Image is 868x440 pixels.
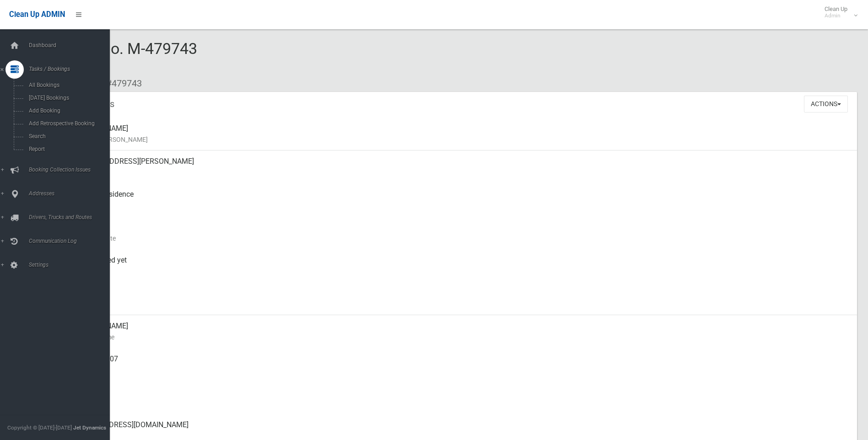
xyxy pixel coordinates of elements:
[73,200,850,211] small: Pickup Point
[73,424,106,431] strong: Jet Dynamics
[820,5,857,19] span: Clean Up
[26,66,117,72] span: Tasks / Bookings
[26,238,117,244] span: Communication Log
[804,96,848,113] button: Actions
[73,167,850,178] small: Address
[100,75,142,92] li: #479743
[26,262,117,268] span: Settings
[26,95,109,101] span: [DATE] Bookings
[7,424,72,431] span: Copyright © [DATE]-[DATE]
[9,10,65,19] span: Clean Up ADMIN
[26,133,109,140] span: Search
[26,42,117,48] span: Dashboard
[73,348,850,381] div: 0421 433 307
[73,397,850,408] small: Landline
[73,381,850,414] div: None given
[26,166,117,173] span: Booking Collection Issues
[825,12,847,19] small: Admin
[73,365,850,376] small: Mobile
[73,216,850,249] div: [DATE]
[73,332,850,343] small: Contact Name
[73,249,850,282] div: Not collected yet
[26,146,109,152] span: Report
[73,183,850,216] div: Front of Residence
[26,82,109,88] span: All Bookings
[73,118,850,150] div: [PERSON_NAME]
[73,266,850,277] small: Collected At
[73,134,850,145] small: Name of [PERSON_NAME]
[73,299,850,310] small: Zone
[40,39,197,75] span: Booking No. M-479743
[73,315,850,348] div: [PERSON_NAME]
[26,190,117,197] span: Addresses
[73,233,850,244] small: Collection Date
[26,107,109,114] span: Add Booking
[26,214,117,220] span: Drivers, Trucks and Routes
[73,282,850,315] div: [DATE]
[73,150,850,183] div: [STREET_ADDRESS][PERSON_NAME]
[26,120,109,127] span: Add Retrospective Booking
